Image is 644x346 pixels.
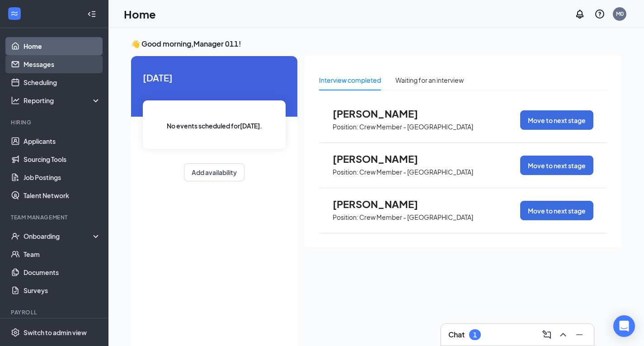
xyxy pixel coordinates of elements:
[333,213,358,222] p: Position:
[333,168,358,176] p: Position:
[395,75,464,85] div: Waiting for an interview
[359,123,473,131] p: Crew Member - [GEOGRAPHIC_DATA]
[319,75,381,85] div: Interview completed
[540,327,554,342] button: ComposeMessage
[613,315,635,337] div: Open Intercom Messenger
[24,73,101,91] a: Scheduling
[24,232,93,241] div: Onboarding
[184,163,244,181] button: Add availability
[24,186,101,204] a: Talent Network
[448,330,465,340] h3: Chat
[473,331,477,339] div: 1
[11,328,20,337] svg: Settings
[572,327,587,342] button: Minimize
[24,55,101,73] a: Messages
[24,96,101,105] div: Reporting
[616,10,624,18] div: M0
[24,328,87,337] div: Switch to admin view
[24,150,101,168] a: Sourcing Tools
[131,39,621,49] h3: 👋 Good morning, Manager 011 !
[11,232,20,241] svg: UserCheck
[11,118,99,126] div: Hiring
[333,153,432,165] span: [PERSON_NAME]
[124,6,156,22] h1: Home
[541,329,552,340] svg: ComposeMessage
[520,201,593,220] button: Move to next stage
[556,327,570,342] button: ChevronUp
[574,9,585,19] svg: Notifications
[10,9,19,18] svg: WorkstreamLogo
[333,108,432,119] span: [PERSON_NAME]
[520,156,593,175] button: Move to next stage
[11,308,99,316] div: Payroll
[24,281,101,299] a: Surveys
[594,9,605,19] svg: QuestionInfo
[359,213,473,222] p: Crew Member - [GEOGRAPHIC_DATA]
[359,168,473,176] p: Crew Member - [GEOGRAPHIC_DATA]
[87,9,96,19] svg: Collapse
[558,329,569,340] svg: ChevronUp
[143,71,286,85] span: [DATE]
[167,121,262,131] span: No events scheduled for [DATE] .
[333,198,432,210] span: [PERSON_NAME]
[574,329,585,340] svg: Minimize
[24,263,101,281] a: Documents
[11,213,99,221] div: Team Management
[333,123,358,131] p: Position:
[11,96,20,105] svg: Analysis
[24,37,101,55] a: Home
[24,245,101,263] a: Team
[520,110,593,130] button: Move to next stage
[24,132,101,150] a: Applicants
[24,168,101,186] a: Job Postings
